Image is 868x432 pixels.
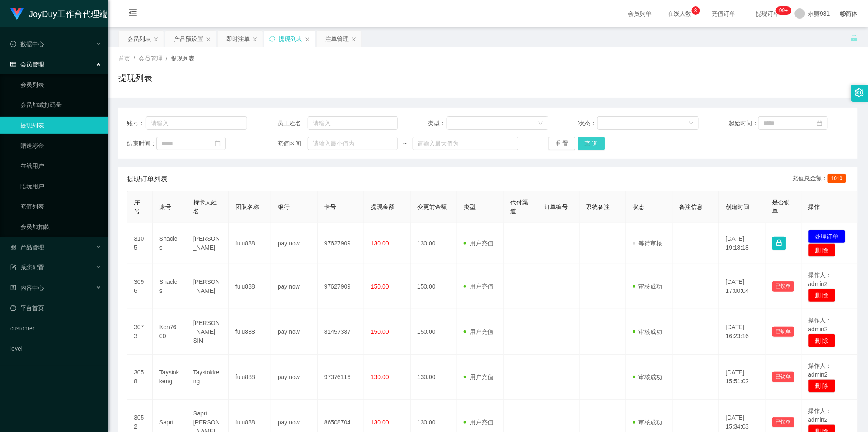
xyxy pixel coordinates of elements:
[808,289,835,302] button: 删 除
[719,264,766,309] td: [DATE] 17:00:04
[29,0,108,28] h1: JoyDuy工作台代理端
[772,237,786,250] button: 图标: lock
[464,419,493,426] span: 用户充值
[411,223,457,264] td: 130.00
[171,55,194,62] span: 提现列表
[772,199,790,215] span: 是否锁单
[10,61,44,68] span: 会员管理
[726,204,750,210] span: 创建时间
[772,417,794,427] button: 已锁单
[226,31,250,47] div: 即时注单
[127,174,167,184] span: 提现订单列表
[411,355,457,400] td: 130.00
[10,284,44,291] span: 内容中心
[20,96,101,113] a: 会员加减打码量
[808,362,832,378] span: 操作人：admin2
[271,264,318,309] td: pay now
[10,244,16,250] i: 图标: appstore-o
[277,119,308,128] span: 员工姓名：
[817,120,823,126] i: 图标: calendar
[729,119,758,128] span: 起始时间：
[127,355,153,400] td: 3058
[127,139,156,148] span: 结束时间：
[578,137,605,150] button: 查 询
[324,204,336,210] span: 卡号
[510,199,528,215] span: 代付渠道
[633,374,663,380] span: 审核成功
[578,119,597,128] span: 状态：
[318,264,364,309] td: 97627909
[186,223,229,264] td: [PERSON_NAME]
[719,223,766,264] td: [DATE] 19:18:18
[134,199,140,215] span: 序号
[855,88,864,97] i: 图标: setting
[10,61,16,67] i: 图标: table
[371,283,389,290] span: 150.00
[153,355,186,400] td: Taysiokkeng
[586,204,610,210] span: 系统备注
[118,72,152,84] h1: 提现列表
[411,264,457,309] td: 150.00
[694,6,697,15] p: 8
[10,320,101,337] a: customer
[118,55,130,62] span: 首页
[20,157,101,174] a: 在线用户
[538,121,543,127] i: 图标: down
[308,116,398,130] input: 请输入
[153,309,186,355] td: Ken7600
[664,11,696,17] span: 在线人数
[633,283,663,290] span: 审核成功
[318,355,364,400] td: 97376116
[840,11,846,17] i: 图标: global
[772,372,794,382] button: 已锁单
[20,76,101,93] a: 会员列表
[808,334,835,347] button: 删 除
[413,137,518,150] input: 请输入最大值为
[719,309,766,355] td: [DATE] 16:23:16
[633,240,663,247] span: 等待审核
[548,137,575,150] button: 重 置
[127,309,153,355] td: 3073
[464,283,493,290] span: 用户充值
[118,0,147,28] i: 图标: menu-fold
[679,204,703,210] span: 备注信息
[808,230,846,243] button: 处理订单
[371,419,389,426] span: 130.00
[689,121,694,127] i: 图标: down
[166,55,167,62] span: /
[206,37,211,42] i: 图标: close
[464,328,493,335] span: 用户充值
[371,328,389,335] span: 150.00
[633,328,663,335] span: 审核成功
[10,285,16,291] i: 图标: profile
[10,8,24,20] img: logo.9652507e.png
[193,199,217,215] span: 持卡人姓名
[10,300,101,316] a: 图标: dashboard平台首页
[186,264,229,309] td: [PERSON_NAME]
[776,6,791,15] sup: 189
[10,41,44,47] span: 数据中心
[464,240,493,247] span: 用户充值
[772,281,794,292] button: 已锁单
[10,10,108,17] a: JoyDuy工作台代理端
[708,11,740,17] span: 充值订单
[277,139,308,148] span: 充值区间：
[10,264,16,270] i: 图标: form
[271,223,318,264] td: pay now
[308,137,398,150] input: 请输入最小值为
[229,355,271,400] td: fulu888
[808,407,832,423] span: 操作人：admin2
[10,244,44,250] span: 产品管理
[229,309,271,355] td: fulu888
[252,37,257,42] i: 图标: close
[215,140,221,146] i: 图标: calendar
[411,309,457,355] td: 150.00
[127,264,153,309] td: 3096
[127,223,153,264] td: 3105
[428,119,447,128] span: 类型：
[153,264,186,309] td: Shacles
[174,31,203,47] div: 产品预设置
[127,119,146,128] span: 账号：
[235,204,259,210] span: 团队名称
[10,340,101,357] a: level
